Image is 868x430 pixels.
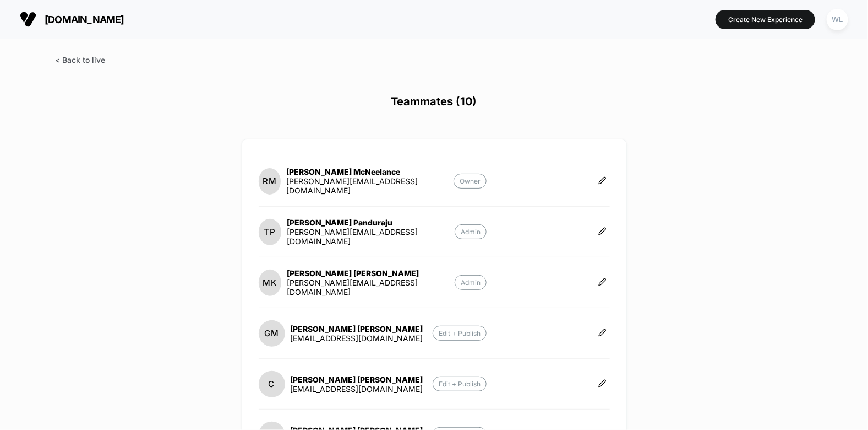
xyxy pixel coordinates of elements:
[287,218,455,227] div: [PERSON_NAME] Panduraju
[17,10,128,28] button: [DOMAIN_NAME]
[45,14,124,25] span: [DOMAIN_NAME]
[20,11,36,28] img: Visually logo
[455,275,487,290] p: Admin
[716,10,815,29] button: Create New Experience
[287,268,455,278] div: [PERSON_NAME] [PERSON_NAME]
[291,334,423,343] div: [EMAIL_ADDRESS][DOMAIN_NAME]
[286,176,454,195] div: [PERSON_NAME][EMAIL_ADDRESS][DOMAIN_NAME]
[291,324,423,334] div: [PERSON_NAME] [PERSON_NAME]
[291,375,423,384] div: [PERSON_NAME] [PERSON_NAME]
[263,277,277,288] p: MK
[827,9,848,30] div: WL
[823,8,851,31] button: WL
[264,328,279,338] p: GM
[286,167,454,176] div: [PERSON_NAME] McNeelance
[287,278,455,297] div: [PERSON_NAME][EMAIL_ADDRESS][DOMAIN_NAME]
[263,176,277,186] p: RM
[433,326,487,341] p: Edit + Publish
[268,379,275,389] p: C
[264,227,276,237] p: TP
[291,384,423,394] div: [EMAIL_ADDRESS][DOMAIN_NAME]
[454,174,487,189] p: Owner
[287,227,455,246] div: [PERSON_NAME][EMAIL_ADDRESS][DOMAIN_NAME]
[455,224,487,239] p: Admin
[433,377,487,391] p: Edit + Publish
